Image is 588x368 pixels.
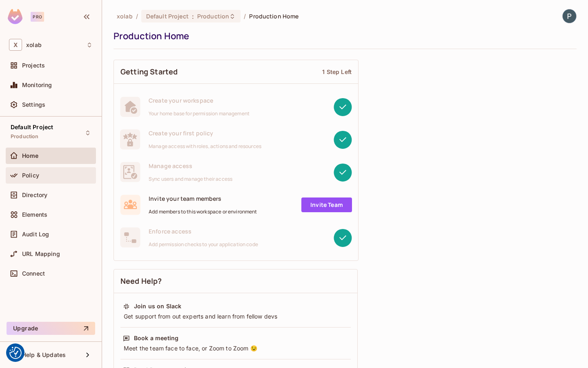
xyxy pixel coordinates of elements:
span: Help & Updates [22,352,66,358]
span: Create your workspace [149,96,249,104]
span: Manage access [149,162,232,170]
span: Settings [22,101,45,108]
span: Policy [22,172,39,179]
li: / [136,12,138,20]
span: Manage access with roles, actions and resources [149,143,261,150]
a: Invite Team [301,197,352,212]
img: SReyMgAAAABJRU5ErkJggg== [8,9,22,24]
span: Default Project [11,124,53,130]
span: Your home base for permission management [149,110,249,117]
span: Enforce access [149,227,258,235]
span: Add members to this workspace or environment [149,209,257,215]
span: X [9,39,22,51]
div: Join us on Slack [134,302,181,310]
span: Create your first policy [149,129,261,137]
button: Upgrade [7,322,95,335]
span: Default Project [146,12,189,20]
div: 1 Step Left [322,68,352,76]
span: Production [11,133,39,140]
div: Get support from out experts and learn from fellow devs [123,312,348,321]
span: Sync users and manage their access [149,176,232,182]
span: the active workspace [117,12,133,20]
span: Production Home [249,12,298,20]
li: / [244,12,246,20]
span: Connect [22,270,45,277]
span: Directory [22,192,47,198]
span: Audit Log [22,231,49,238]
span: Production [197,12,229,20]
span: Need Help? [120,276,162,286]
span: Projects [22,62,45,69]
img: Pouya Ghafarimehrdad [563,9,576,23]
div: Meet the team face to face, or Zoom to Zoom 😉 [123,344,348,352]
span: Monitoring [22,82,52,88]
div: Book a meeting [134,334,178,342]
span: : [192,13,194,20]
div: Production Home [114,30,572,42]
span: Add permission checks to your application code [149,241,258,248]
div: Pro [31,12,44,22]
span: Home [22,153,39,159]
span: Elements [22,211,47,218]
span: Invite your team members [149,195,257,202]
span: Getting Started [120,67,178,77]
img: Revisit consent button [9,347,22,359]
button: Consent Preferences [9,347,22,359]
span: URL Mapping [22,251,60,257]
span: Workspace: xolab [26,42,42,48]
